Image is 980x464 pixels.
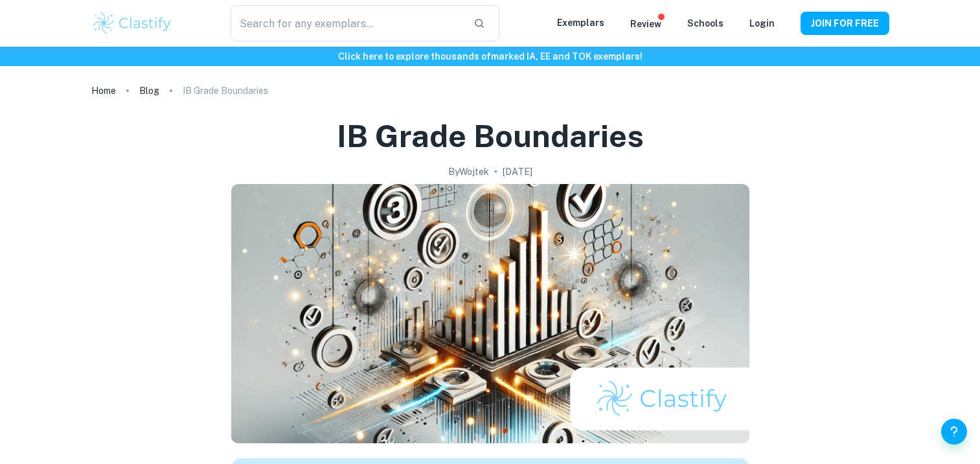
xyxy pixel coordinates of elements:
[3,49,977,64] h6: Click here to explore thousands of marked IA, EE and TOK exemplars !
[139,82,159,100] a: Blog
[687,18,724,29] a: Schools
[91,82,116,100] a: Home
[337,115,644,157] h1: IB Grade Boundaries
[801,12,889,35] button: JOIN FOR FREE
[231,5,462,41] input: Search for any exemplars...
[630,17,661,31] p: Review
[557,16,604,30] p: Exemplars
[494,165,497,179] p: •
[231,184,749,443] img: IB Grade Boundaries cover image
[749,18,775,29] a: Login
[941,419,967,445] button: Help and Feedback
[503,165,532,179] h2: [DATE]
[183,84,268,98] p: IB Grade Boundaries
[448,165,489,179] h2: By Wojtek
[91,10,174,36] img: Clastify logo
